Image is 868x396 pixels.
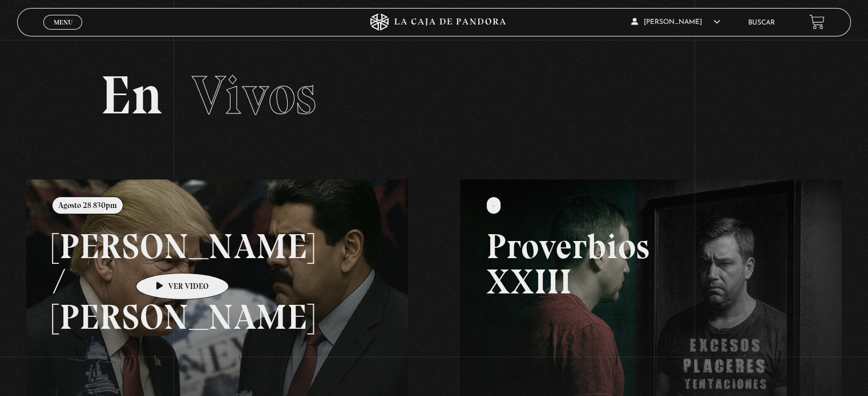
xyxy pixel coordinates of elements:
span: [PERSON_NAME] [631,19,720,26]
span: Vivos [192,63,316,128]
a: View your shopping cart [809,14,825,30]
h2: En [100,68,767,123]
span: Menu [54,19,72,26]
a: Buscar [748,19,775,26]
span: Cerrar [50,28,76,36]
